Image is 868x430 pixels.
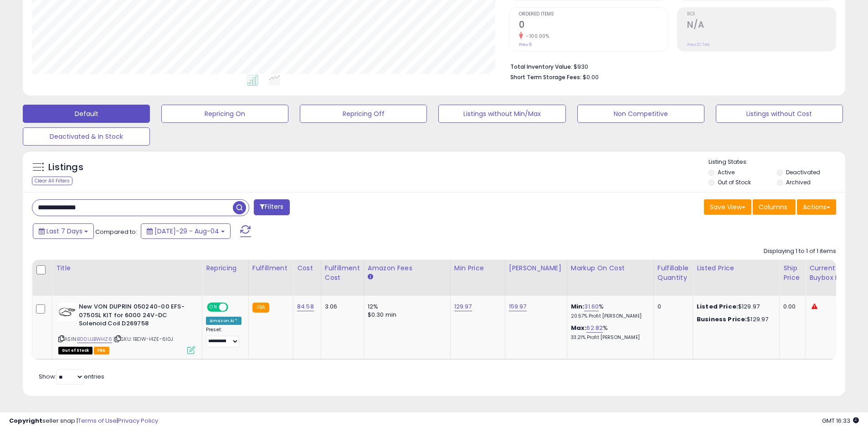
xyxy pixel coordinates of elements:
button: Default [23,105,150,123]
span: FBA [94,347,109,354]
span: Show: entries [39,372,104,381]
span: Last 7 Days [46,227,82,236]
a: 62.82 [586,324,603,333]
small: Amazon Fees. [368,273,373,281]
div: Preset: [206,327,241,347]
div: ASIN: [58,303,195,353]
button: Actions [797,199,836,215]
p: 20.57% Profit [PERSON_NAME] [571,313,647,319]
div: Fulfillable Quantity [657,263,689,283]
div: Clear All Filters [32,177,72,185]
p: 33.21% Profit [PERSON_NAME] [571,334,647,341]
a: Privacy Policy [118,416,158,425]
div: Fulfillment Cost [325,263,360,283]
button: Listings without Min/Max [438,105,565,123]
div: Displaying 1 to 1 of 1 items [764,247,836,256]
button: Deactivated & In Stock [23,127,150,146]
li: $930 [510,61,829,71]
span: 2025-08-12 16:33 GMT [822,416,859,425]
small: -100.00% [523,33,549,40]
div: Current Buybox Price [809,263,856,283]
div: % [571,324,647,341]
span: OFF [227,304,241,311]
strong: Copyright [9,416,42,425]
div: Title [56,263,198,273]
span: Ordered Items [519,12,668,17]
a: B00UJBWHZ6 [77,335,112,343]
div: 0 [657,303,686,311]
a: 31.60 [584,302,599,311]
button: [DATE]-29 - Aug-04 [141,223,231,239]
div: Markup on Cost [571,263,650,273]
div: 0.00 [783,303,798,311]
div: Amazon Fees [368,263,447,273]
button: Listings without Cost [716,105,843,123]
label: Active [718,168,734,176]
a: 129.97 [454,302,472,311]
button: Repricing On [161,105,288,123]
div: seller snap | | [9,417,158,425]
label: Archived [786,178,811,186]
button: Non Competitive [577,105,704,123]
span: Compared to: [95,228,137,236]
a: 159.97 [509,302,527,311]
h5: Listings [48,161,83,174]
label: Deactivated [786,168,820,176]
button: Repricing Off [300,105,427,123]
span: All listings that are currently out of stock and unavailable for purchase on Amazon [58,347,92,354]
h2: N/A [687,20,836,32]
span: ON [208,304,219,311]
div: 12% [368,303,443,311]
b: Total Inventory Value: [510,63,572,71]
span: $0.00 [583,73,599,81]
span: [DATE]-29 - Aug-04 [154,227,219,236]
span: Columns [759,202,787,212]
b: New VON DUPRIN 050240-00 EFS-0750SL KIT for 6000 24V-DC Solenoid Coil D269758 [79,303,190,330]
div: 3.06 [325,303,357,311]
div: Cost [297,263,317,273]
small: Prev: 21.74% [687,42,709,47]
div: Min Price [454,263,501,273]
div: [PERSON_NAME] [509,263,563,273]
h2: 0 [519,20,668,32]
span: | SKU: 1BDW-I4ZE-6I0J [113,335,174,343]
div: $0.30 min [368,311,443,319]
div: Fulfillment [252,263,289,273]
button: Last 7 Days [33,223,94,239]
button: Save View [704,199,751,215]
span: ROI [687,12,836,17]
b: Listed Price: [697,302,738,311]
a: 84.58 [297,302,314,311]
div: % [571,303,647,319]
small: Prev: 5 [519,42,532,47]
button: Filters [254,199,289,215]
div: Ship Price [783,263,801,283]
button: Columns [753,199,796,215]
img: 31zIpPZ-DFL._SL40_.jpg [58,303,77,321]
div: $129.97 [697,303,772,311]
div: Listed Price [697,263,776,273]
b: Business Price: [697,315,747,324]
th: The percentage added to the cost of goods (COGS) that forms the calculator for Min & Max prices. [567,260,653,296]
div: Repricing [206,263,245,273]
b: Max: [571,324,587,332]
label: Out of Stock [718,178,751,186]
b: Min: [571,302,585,311]
div: $129.97 [697,315,772,324]
b: Short Term Storage Fees: [510,73,581,81]
a: Terms of Use [78,416,117,425]
p: Listing States: [709,158,845,167]
small: FBA [252,303,269,313]
div: Amazon AI * [206,317,241,325]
